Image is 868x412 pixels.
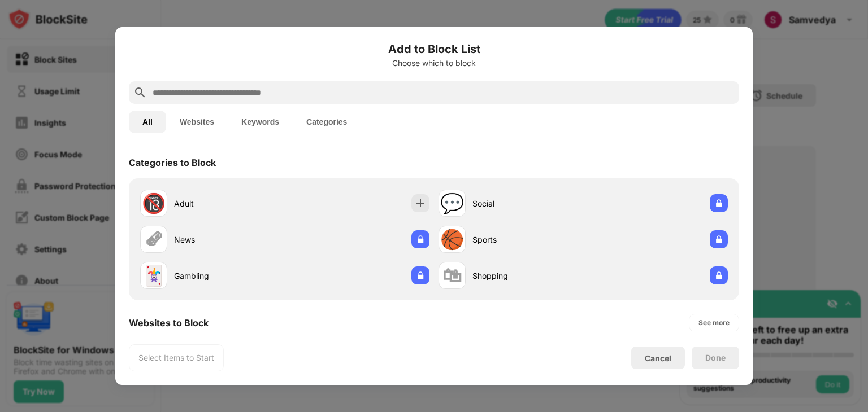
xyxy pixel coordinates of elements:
[129,41,739,58] h6: Add to Block List
[142,192,166,215] div: 🔞
[472,234,583,246] div: Sports
[440,228,464,251] div: 🏀
[472,198,583,209] div: Social
[142,264,166,287] div: 🃏
[129,59,739,68] div: Choose which to block
[228,111,293,133] button: Keywords
[705,353,726,362] div: Done
[442,264,462,287] div: 🛍
[129,317,209,328] div: Websites to Block
[174,234,285,246] div: News
[440,192,464,215] div: 💬
[129,111,166,133] button: All
[174,198,285,209] div: Adult
[698,317,730,328] div: See more
[174,270,285,282] div: Gambling
[138,352,214,363] div: Select Items to Start
[133,86,147,99] img: search.svg
[129,157,216,168] div: Categories to Block
[144,228,163,251] div: 🗞
[293,111,361,133] button: Categories
[645,353,671,363] div: Cancel
[166,111,228,133] button: Websites
[472,270,583,282] div: Shopping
